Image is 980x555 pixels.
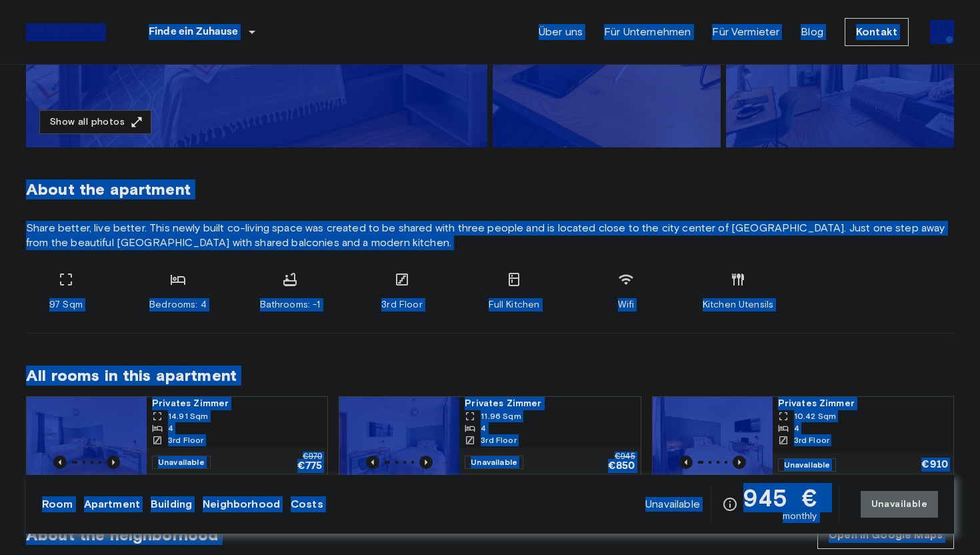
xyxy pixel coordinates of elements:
span: About the apartment [26,179,191,199]
a: Blog [801,24,823,40]
span: 945 € [743,486,817,510]
a: Marketing picture of unit DE-02-019-002-04HFPrevious imagePrevious imagePrivates Zimmer14.91 Sqm4... [26,396,328,478]
span: Bedrooms: 4 [149,298,207,312]
span: Unavailable [778,458,837,472]
img: Marketing picture of unit DE-02-019-002-04HF [27,397,147,477]
a: Kontakt [845,18,909,46]
button: Previous image [53,456,67,469]
a: Open in Google Maps [817,521,954,549]
span: 3rd Floor [481,434,516,446]
a: Room [42,496,73,512]
p: €850 [608,461,635,472]
button: Previous image [733,456,746,469]
span: 97 Sqm [49,298,83,312]
span: 3rd Floor [168,434,203,446]
span: Unavailable [465,456,523,469]
p: €775 [297,461,323,472]
span: Privates Zimmer [465,397,635,410]
img: avatar [930,20,954,44]
a: Apartment [84,496,140,512]
span: 3rd Floor [381,298,422,312]
img: Marketing picture of unit DE-02-019-002-02HF [653,397,773,477]
button: Previous image [366,456,379,469]
a: Für Vermieter [712,24,779,40]
span: Wifi [618,298,635,312]
span: 10.42 Sqm [794,410,836,422]
a: Neighborhood [203,496,280,512]
button: Previous image [419,456,433,469]
span: 4 [794,422,799,434]
span: About the neighborhood [26,525,218,545]
button: Show all photos [39,110,151,135]
span: Kitchen Utensils [703,298,773,312]
button: Previous image [679,456,693,469]
span: Full Kitchen [489,298,540,312]
span: Unavailable [645,497,700,512]
span: Privates Zimmer [778,397,948,410]
p: Finde ein Zuhause [149,24,239,40]
p: €945 [615,453,635,461]
span: 14.91 Sqm [168,410,208,422]
img: Habyt [26,23,106,37]
a: Costs [291,496,323,512]
svg: Check cost overview for full price breakdown. Please note that discounts apply to new joiners onl... [722,496,738,512]
span: 4 [481,422,486,434]
span: 11.96 Sqm [481,410,521,422]
span: 3rd Floor [794,434,829,446]
span: 4 [168,422,173,434]
p: €910 [921,460,948,470]
span: Unavailable [152,456,211,469]
a: Marketing picture of unit DE-02-019-002-02HFPrevious imagePrevious imagePrivates Zimmer10.42 Sqm4... [652,396,954,478]
button: Previous image [107,456,120,469]
span: Share better, live better. This newly built co-living space was created to be shared with three p... [26,221,954,250]
span: Privates Zimmer [152,397,322,410]
a: Für Unternehmen [604,24,691,40]
a: Über uns [539,24,583,40]
span: All rooms in this apartment [26,366,954,386]
img: Marketing picture of unit DE-02-019-002-03HF [339,397,459,477]
a: Building [151,496,192,512]
a: Marketing picture of unit DE-02-019-002-03HFPrevious imagePrevious imagePrivates Zimmer11.96 Sqm4... [339,396,641,478]
span: Bathrooms: -1 [260,298,321,312]
p: €970 [303,453,322,461]
span: monthly [783,510,817,523]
